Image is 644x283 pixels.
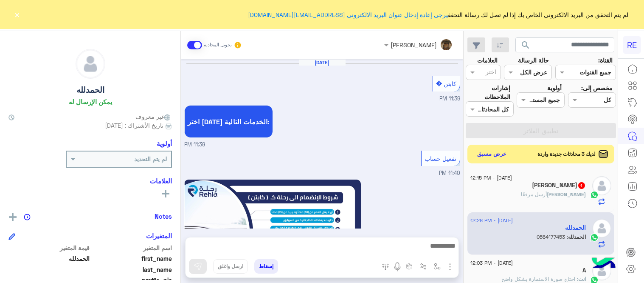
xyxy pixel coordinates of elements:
button: × [13,10,21,19]
span: تفعيل حساب [425,155,456,162]
button: ارسل واغلق [213,259,248,274]
span: أرسل مرفقًا [521,191,547,197]
div: RE [623,36,641,54]
label: القناة: [598,56,613,65]
img: notes [24,214,31,220]
span: لديك 3 محادثات جديدة واردة [537,150,596,158]
span: اسم المتغير [91,243,172,252]
span: الحمدلله [8,254,90,263]
button: Trigger scenario [416,259,430,273]
h5: الحمدلله [565,224,586,232]
span: 1 [578,182,585,189]
h6: العلامات [8,177,172,185]
img: create order [406,263,413,270]
img: hulul-logo.png [589,249,619,279]
img: make a call [382,263,389,270]
span: الحمدلله [568,234,586,240]
span: 11:39 PM [184,141,205,149]
img: send message [194,262,202,271]
h6: المتغيرات [146,232,172,240]
label: أولوية [547,83,562,92]
img: %D8%A7%D9%84%D9%83%D8%A8%D8%A7%D8%AA%D9%86%202022%202.jpg [184,180,361,283]
img: send voice note [392,262,402,272]
img: select flow [434,263,441,270]
img: WhatsApp [590,191,599,199]
h5: خالد تراحيب [532,182,586,189]
button: تطبيق الفلاتر [466,123,616,138]
button: search [515,37,536,56]
img: Trigger scenario [420,263,427,270]
label: العلامات [477,56,498,65]
span: [DATE] - 12:03 PM [470,259,513,267]
span: [PERSON_NAME] [547,191,586,197]
img: add [9,213,17,221]
h6: [DATE] [299,60,346,66]
span: قيمة المتغير [8,243,90,252]
button: select flow [430,259,444,273]
h6: Notes [155,212,172,220]
button: عرض مسبق [474,148,510,160]
span: first_name [91,254,172,263]
h5: A [582,267,586,274]
img: send attachment [445,262,455,272]
label: حالة الرسالة [518,56,549,65]
span: search [520,40,531,50]
label: مخصص إلى: [581,83,613,92]
label: إشارات الملاحظات [466,83,511,102]
span: لم يتم التحقق من البريد الالكتروني الخاص بك إذا لم تصل لك رسالة التحقق [248,10,628,19]
span: كابتن � [436,80,456,87]
h6: يمكن الإرسال له [69,98,112,106]
a: يرجى إعادة إدخال عنوان البريد الالكتروني [EMAIL_ADDRESS][DOMAIN_NAME] [248,11,448,18]
img: defaultAdmin.png [76,49,105,78]
span: احتاج صورة الاستمارة بشكل واضح [501,276,578,282]
div: اختر [486,67,498,78]
span: 11:40 PM [439,170,460,176]
span: انت [578,276,586,282]
span: غير معروف [135,112,172,121]
span: [DATE] - 12:15 PM [470,174,512,182]
small: تحويل المحادثة [204,42,232,49]
img: defaultAdmin.png [592,176,611,195]
span: اختر [DATE] الخدمات التالية: [188,117,270,126]
img: WhatsApp [590,233,599,242]
button: إسقاط [254,259,278,274]
button: create order [402,259,416,273]
span: 11:39 PM [439,95,460,102]
h5: الحمدلله [76,85,104,95]
span: [DATE] - 12:28 PM [470,217,513,224]
span: تاريخ الأشتراك : [DATE] [105,121,163,130]
img: defaultAdmin.png [592,219,611,238]
h6: أولوية [157,140,172,147]
span: 0564177453 [537,234,568,240]
span: last_name [91,265,172,274]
